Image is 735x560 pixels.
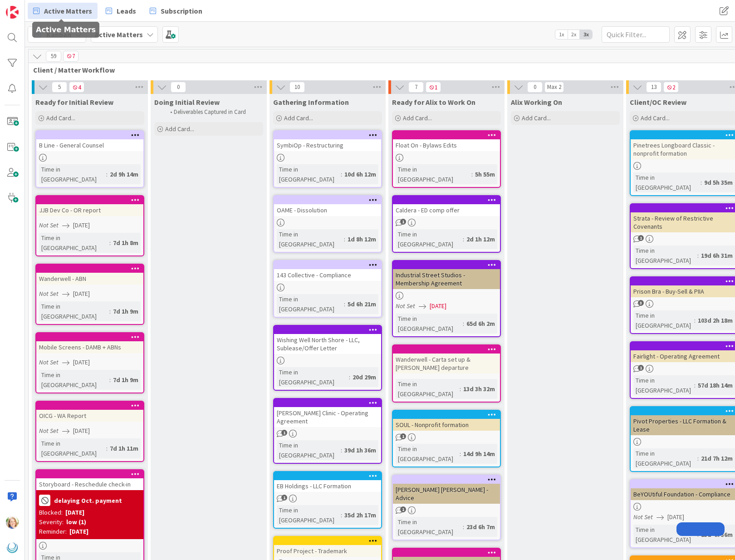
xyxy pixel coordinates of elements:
span: Doing Initial Review [154,98,220,107]
span: [DATE] [73,289,90,299]
span: Add Card... [403,114,432,122]
span: : [341,169,342,179]
div: Float On - Bylaws Edits [393,139,500,151]
span: : [463,319,464,329]
div: OICG - WA Report [36,410,143,422]
div: Severity: [39,517,64,527]
span: 1 [426,82,441,93]
span: Add Card... [641,114,670,122]
div: Caldera - ED comp offer [393,204,500,216]
span: : [460,384,461,394]
span: Active Matters [44,5,92,16]
span: : [701,177,702,187]
div: OAME - Dissolution [274,196,381,216]
span: : [694,380,696,390]
span: : [697,251,699,260]
span: 1 [638,365,644,371]
div: 13d 3h 32m [461,384,497,394]
div: [DATE] [69,527,88,536]
span: [DATE] [73,426,90,436]
div: 14d 9h 14m [461,449,497,459]
span: : [341,510,342,520]
div: Industrial Street Studios - Membership Agreement [393,261,500,289]
span: Add Card... [46,114,75,122]
span: 13 [646,82,661,93]
div: 21d 7h 12m [699,453,735,463]
div: Storyboard - Reschedule check-in [36,478,143,490]
div: Time in [GEOGRAPHIC_DATA] [396,229,463,249]
div: B Line - General Counsel [36,131,143,151]
div: Caldera - ED comp offer [393,196,500,216]
div: 10d 6h 12m [342,169,378,179]
div: Wanderwell - ABN [36,273,143,285]
div: 35d 2h 17m [342,510,378,520]
div: 19d 6h 31m [699,251,735,260]
div: JJB Dev Co - OR report [36,196,143,216]
img: Visit kanbanzone.com [6,6,19,19]
span: : [694,315,696,325]
span: : [463,522,464,532]
span: [DATE] [667,512,684,522]
span: 0 [527,82,543,93]
span: 10 [289,82,305,93]
div: Time in [GEOGRAPHIC_DATA] [633,246,697,265]
div: 7d 1h 11m [108,443,141,453]
span: 1 [400,219,406,225]
div: Time in [GEOGRAPHIC_DATA] [633,310,694,330]
div: Time in [GEOGRAPHIC_DATA] [277,440,341,460]
a: Active Matters [28,3,98,19]
i: Not Set [39,427,59,435]
span: : [344,299,345,309]
span: : [349,372,350,382]
div: 20d 29m [350,372,378,382]
span: 3x [580,30,592,39]
span: 1 [400,433,406,439]
span: : [109,238,111,248]
div: Time in [GEOGRAPHIC_DATA] [396,379,460,399]
div: Wishing Well North Shore - LLC, Sublease/Offer Letter [274,334,381,354]
div: Time in [GEOGRAPHIC_DATA] [277,294,344,314]
span: 1 [638,235,644,241]
div: Time in [GEOGRAPHIC_DATA] [39,370,109,390]
div: Wanderwell - ABN [36,265,143,285]
span: : [109,306,111,316]
li: Deliverables Captured in Card [165,108,262,116]
img: avatar [6,541,19,554]
div: Mobile Screens - DAMB + ABNs [36,333,143,353]
div: [PERSON_NAME] Clinic - Operating Agreement [274,407,381,427]
div: 143 Collective - Compliance [274,269,381,281]
div: low (1) [66,517,86,527]
span: 7 [408,82,424,93]
div: OAME - Dissolution [274,204,381,216]
div: 7d 1h 9m [111,306,141,316]
span: : [344,234,345,244]
a: Leads [100,3,142,19]
div: 23d 6h 7m [464,522,497,532]
span: : [697,453,699,463]
span: 2 [663,82,679,93]
div: Time in [GEOGRAPHIC_DATA] [39,438,106,458]
span: Add Card... [165,125,194,133]
div: Time in [GEOGRAPHIC_DATA] [277,367,349,387]
i: Not Set [39,290,59,298]
span: 2x [568,30,580,39]
div: SymbiOp - Restructuring [274,139,381,151]
span: Subscription [161,5,202,16]
div: Wanderwell - Carta set up & [PERSON_NAME] departure [393,345,500,373]
span: [DATE] [430,301,446,311]
span: Add Card... [522,114,551,122]
span: : [106,169,108,179]
span: Ready for Alix to Work On [392,98,475,107]
div: Time in [GEOGRAPHIC_DATA] [39,164,106,184]
div: Time in [GEOGRAPHIC_DATA] [396,164,471,184]
div: 2d 9h 14m [108,169,141,179]
div: Time in [GEOGRAPHIC_DATA] [277,505,341,525]
div: Time in [GEOGRAPHIC_DATA] [633,448,697,468]
div: 9d 5h 35m [702,177,735,187]
input: Quick Filter... [602,26,670,43]
div: 7d 1h 8m [111,238,141,248]
span: Add Card... [284,114,313,122]
div: 57d 18h 14m [696,380,735,390]
span: : [109,375,111,385]
div: Mobile Screens - DAMB + ABNs [36,341,143,353]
